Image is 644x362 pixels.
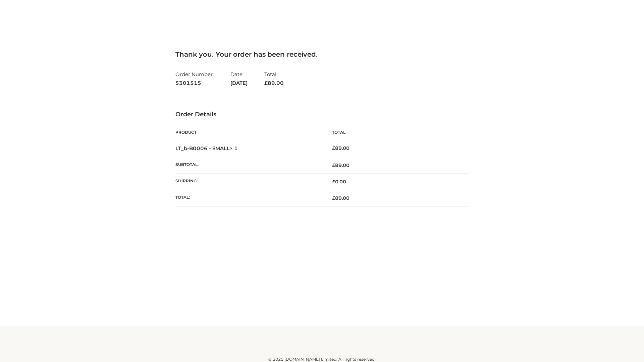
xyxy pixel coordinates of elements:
[264,68,284,89] li: Total:
[332,179,346,185] bdi: 0.00
[332,162,350,168] span: 89.00
[322,125,469,140] th: Total
[264,80,268,86] span: £
[175,157,322,173] th: Subtotal:
[332,145,350,151] bdi: 89.00
[175,125,322,140] th: Product
[332,162,335,168] span: £
[175,50,469,58] h3: Thank you. Your order has been received.
[175,79,214,87] strong: 5301515
[175,174,322,190] th: Shipping:
[332,145,335,151] span: £
[264,80,284,86] span: 89.00
[332,179,335,185] span: £
[175,145,238,152] strong: LT_b-B0006 - SMALL
[230,79,248,87] strong: [DATE]
[175,68,214,89] li: Order Number:
[175,111,469,118] h3: Order Details
[230,145,238,152] strong: × 1
[230,68,248,89] li: Date:
[332,195,350,201] span: 89.00
[175,190,322,206] th: Total:
[332,195,335,201] span: £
